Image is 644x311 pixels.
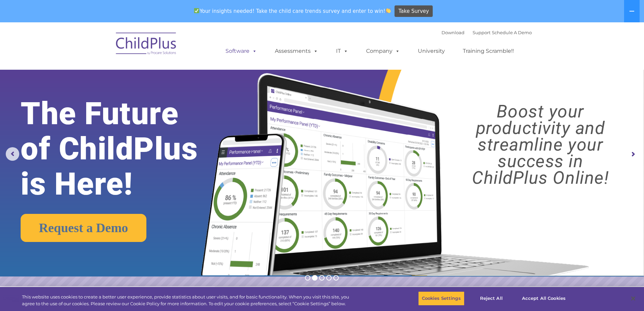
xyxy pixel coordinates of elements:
rs-layer: Boost your productivity and streamline your success in ChildPlus Online! [445,103,636,186]
span: Take Survey [399,5,429,17]
a: Company [359,44,407,58]
a: Software [219,44,264,58]
img: 👏 [386,8,391,13]
a: Assessments [268,44,325,58]
rs-layer: The Future of ChildPlus is Here! [21,96,226,202]
span: Phone number [94,72,123,77]
button: Cookies Settings [418,291,464,306]
div: This website uses cookies to create a better user experience, provide statistics about user visit... [22,294,354,307]
span: Last name [94,45,115,50]
a: Support [473,30,491,35]
a: Training Scramble!! [456,44,521,58]
img: ✅ [194,8,199,13]
a: Take Survey [395,5,433,17]
a: University [411,44,452,58]
button: Reject All [470,291,512,306]
a: Schedule A Demo [492,30,532,35]
a: IT [329,44,355,58]
a: Download [442,30,464,35]
a: Request a Demo [21,214,146,242]
font: | [442,30,532,35]
img: ChildPlus by Procare Solutions [113,28,180,62]
button: Accept All Cookies [518,291,569,306]
button: Close [626,291,641,306]
span: Your insights needed! Take the child care trends survey and enter to win! [191,4,394,18]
